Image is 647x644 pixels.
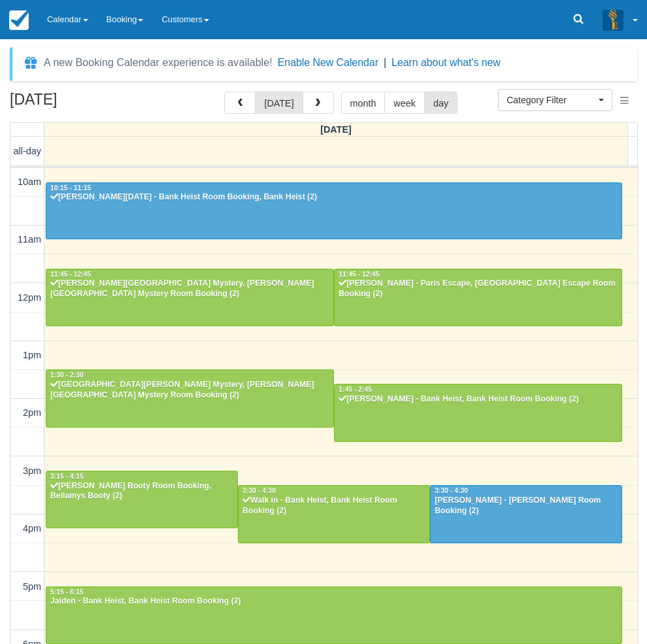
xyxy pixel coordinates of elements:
a: 11:45 - 12:45[PERSON_NAME] - Paris Escape, [GEOGRAPHIC_DATA] Escape Room Booking (2) [334,269,622,326]
span: 4pm [23,523,41,534]
h2: [DATE] [10,92,175,116]
span: 11:45 - 12:45 [339,271,379,278]
span: [DATE] [320,124,352,135]
a: 1:30 - 2:30[GEOGRAPHIC_DATA][PERSON_NAME] Mystery, [PERSON_NAME][GEOGRAPHIC_DATA] Mystery Room Bo... [46,369,334,427]
span: 5:15 - 6:15 [50,588,84,596]
button: month [341,92,386,114]
span: all-day [14,146,41,156]
div: [PERSON_NAME][DATE] - Bank Heist Room Booking, Bank Heist (2) [50,192,618,203]
span: 3:30 - 4:30 [435,487,468,494]
button: Enable New Calendar [278,56,378,69]
span: 3:15 - 4:15 [50,473,84,480]
span: 10:15 - 11:15 [50,184,91,192]
a: 3:30 - 4:30Walk in - Bank Heist, Bank Heist Room Booking (2) [238,485,430,543]
span: 5pm [23,581,41,592]
span: 1:30 - 2:30 [50,371,84,379]
a: 5:15 - 6:15Jaiden - Bank Heist, Bank Heist Room Booking (2) [46,586,622,644]
div: [PERSON_NAME] - Bank Heist, Bank Heist Room Booking (2) [338,394,618,405]
a: 1:45 - 2:45[PERSON_NAME] - Bank Heist, Bank Heist Room Booking (2) [334,384,622,441]
div: [PERSON_NAME] - [PERSON_NAME] Room Booking (2) [434,496,618,517]
a: 10:15 - 11:15[PERSON_NAME][DATE] - Bank Heist Room Booking, Bank Heist (2) [46,182,622,240]
a: 3:30 - 4:30[PERSON_NAME] - [PERSON_NAME] Room Booking (2) [430,485,622,543]
div: Jaiden - Bank Heist, Bank Heist Room Booking (2) [50,596,618,607]
span: 1:45 - 2:45 [339,386,372,393]
div: [PERSON_NAME] - Paris Escape, [GEOGRAPHIC_DATA] Escape Room Booking (2) [338,279,618,299]
button: Category Filter [498,89,612,111]
span: 11am [18,234,41,245]
button: [DATE] [255,92,303,114]
div: Walk in - Bank Heist, Bank Heist Room Booking (2) [242,496,426,517]
a: 3:15 - 4:15[PERSON_NAME] Booty Room Booking, Bellamys Booty (2) [46,471,238,528]
span: | [384,57,386,68]
div: [PERSON_NAME] Booty Room Booking, Bellamys Booty (2) [50,481,234,502]
div: [GEOGRAPHIC_DATA][PERSON_NAME] Mystery, [PERSON_NAME][GEOGRAPHIC_DATA] Mystery Room Booking (2) [50,380,330,401]
div: A new Booking Calendar experience is available! [44,55,273,71]
span: 1pm [23,350,41,360]
img: A3 [603,9,623,30]
span: 2pm [23,407,41,418]
span: 12pm [18,292,41,303]
span: 3pm [23,466,41,476]
button: week [384,92,425,114]
div: [PERSON_NAME][GEOGRAPHIC_DATA] Mystery, [PERSON_NAME][GEOGRAPHIC_DATA] Mystery Room Booking (2) [50,279,330,299]
span: 10am [18,177,41,187]
span: 11:45 - 12:45 [50,271,91,278]
span: 3:30 - 4:30 [242,487,276,494]
img: checkfront-main-nav-mini-logo.png [9,10,29,30]
button: day [424,92,457,114]
a: 11:45 - 12:45[PERSON_NAME][GEOGRAPHIC_DATA] Mystery, [PERSON_NAME][GEOGRAPHIC_DATA] Mystery Room ... [46,269,334,326]
a: Learn about what's new [391,57,501,68]
span: Category Filter [506,93,595,107]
